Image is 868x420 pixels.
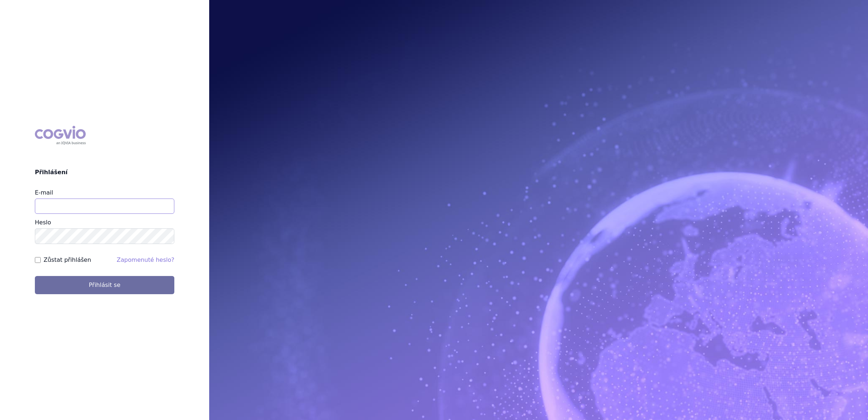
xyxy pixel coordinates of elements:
button: Přihlásit se [35,276,174,294]
label: E-mail [35,189,53,196]
a: Zapomenuté heslo? [117,256,174,263]
h2: Přihlášení [35,168,174,177]
label: Heslo [35,219,51,226]
div: COGVIO [35,126,86,145]
label: Zůstat přihlášen [44,256,91,264]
